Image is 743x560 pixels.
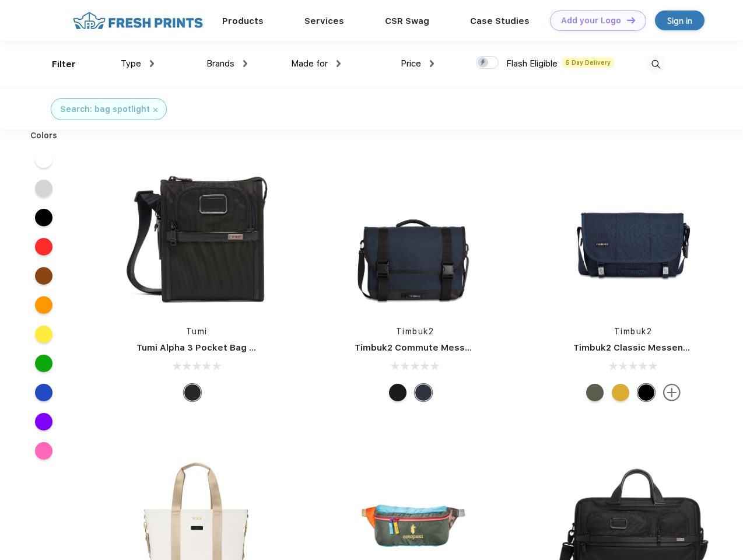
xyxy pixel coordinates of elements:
div: Search: bag spotlight [60,103,150,116]
span: Type [121,58,141,69]
img: desktop_search.svg [646,55,665,74]
img: func=resize&h=266 [337,159,492,314]
img: dropdown.png [150,60,154,67]
img: func=resize&h=266 [119,159,274,314]
span: Price [401,58,421,69]
span: Brands [206,58,234,69]
div: Eco Army [586,384,604,401]
img: more.svg [663,384,681,401]
div: Black [184,384,201,401]
div: Eco Black [637,384,655,401]
a: Tumi Alpha 3 Pocket Bag Small [136,342,273,353]
div: Filter [52,58,76,71]
img: func=resize&h=266 [556,159,711,314]
a: Products [222,16,264,26]
span: Made for [291,58,328,69]
a: Timbuk2 Commute Messenger Bag [355,342,511,353]
img: filter_cancel.svg [153,108,157,112]
a: Sign in [655,10,705,30]
div: Eco Nautical [415,384,432,401]
img: dropdown.png [337,60,341,67]
img: dropdown.png [430,60,434,67]
div: Sign in [667,14,692,27]
a: Timbuk2 Classic Messenger Bag [573,342,718,353]
img: fo%20logo%202.webp [69,10,206,31]
div: Colors [22,129,66,142]
a: Timbuk2 [396,327,434,336]
div: Eco Amber [612,384,629,401]
div: Add your Logo [561,16,621,26]
span: 5 Day Delivery [562,57,614,68]
div: Eco Black [389,384,406,401]
span: Flash Eligible [506,58,558,69]
img: DT [627,17,635,23]
img: dropdown.png [243,60,247,67]
a: Tumi [186,327,208,336]
a: Timbuk2 [614,327,653,336]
